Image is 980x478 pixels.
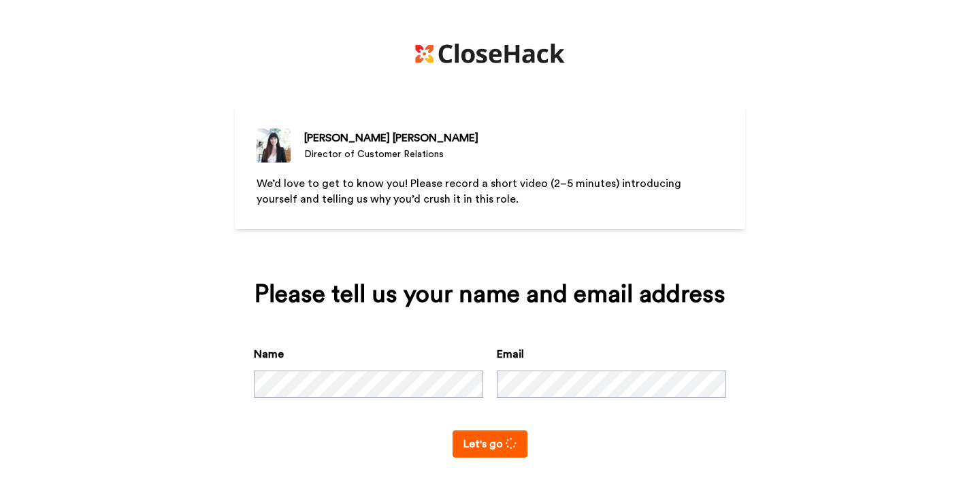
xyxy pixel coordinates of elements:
button: Let's go [453,430,527,458]
div: [PERSON_NAME] [PERSON_NAME] [304,130,478,146]
label: Email [497,346,524,362]
img: https://cdn.bonjoro.com/media/8ef20797-8052-423f-a066-3a70dff60c56/6f41e73b-fbe8-40a5-8aec-628176... [415,44,565,63]
div: Director of Customer Relations [304,148,478,161]
span: We’d love to get to know you! Please record a short video (2–5 minutes) introducing yourself and ... [257,178,684,205]
label: Name [254,346,284,362]
img: Director of Customer Relations [257,129,291,163]
div: Please tell us your name and email address [254,281,726,308]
